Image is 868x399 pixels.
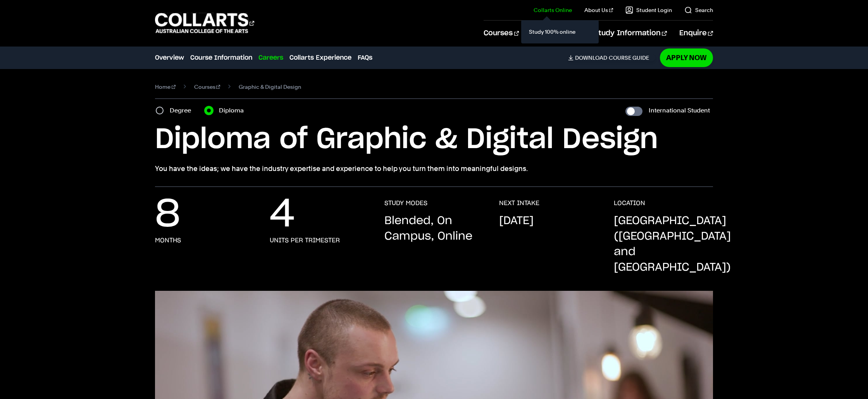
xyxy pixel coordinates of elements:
[270,199,295,230] p: 4
[499,213,534,229] p: [DATE]
[155,53,184,62] a: Overview
[170,105,196,116] label: Degree
[239,81,301,92] span: Graphic & Digital Design
[594,21,667,46] a: Study Information
[190,53,252,62] a: Course Information
[679,21,713,46] a: Enquire
[527,26,592,37] a: Study 100% online
[194,81,220,92] a: Courses
[358,53,372,62] a: FAQs
[499,199,539,207] h3: NEXT INTAKE
[649,105,710,116] label: International Student
[534,6,572,14] a: Collarts Online
[155,199,180,230] p: 8
[575,54,607,61] span: Download
[155,12,254,34] div: Go to homepage
[155,122,713,157] h1: Diploma of Graphic & Digital Design
[155,163,713,174] p: You have the ideas; we have the industry expertise and experience to help you turn them into mean...
[155,81,176,92] a: Home
[614,199,645,207] h3: LOCATION
[219,105,248,116] label: Diploma
[289,53,351,62] a: Collarts Experience
[484,21,519,46] a: Courses
[625,6,672,14] a: Student Login
[660,48,713,67] a: Apply Now
[614,213,731,275] p: [GEOGRAPHIC_DATA] ([GEOGRAPHIC_DATA] and [GEOGRAPHIC_DATA])
[568,54,655,61] a: DownloadCourse Guide
[155,237,181,244] h3: months
[258,53,283,62] a: Careers
[270,237,340,244] h3: units per trimester
[584,6,613,14] a: About Us
[384,213,484,244] p: Blended, On Campus, Online
[684,6,713,14] a: Search
[384,199,427,207] h3: STUDY MODES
